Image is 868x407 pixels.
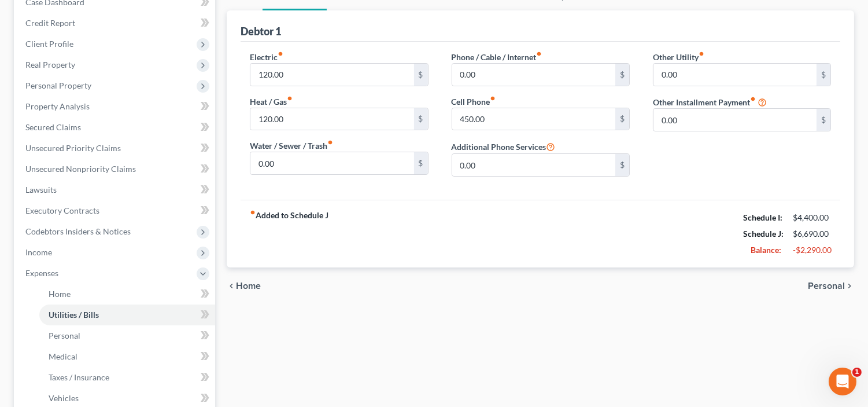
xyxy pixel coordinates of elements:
span: Expenses [25,268,58,278]
span: Unsecured Nonpriority Claims [25,164,136,174]
input: -- [250,108,413,130]
button: Personal chevron_right [808,281,854,291]
span: Real Property [25,60,75,69]
span: Secured Claims [25,122,81,132]
div: Debtor 1 [241,24,281,38]
iframe: Intercom live chat [829,368,856,395]
i: fiber_manual_record [278,51,283,57]
span: Utilities / Bills [49,310,99,320]
div: $6,690.00 [793,228,831,240]
i: fiber_manual_record [537,51,542,57]
button: chevron_left Home [227,281,261,291]
div: $4,400.00 [793,212,831,223]
input: -- [653,109,817,131]
a: Taxes / Insurance [39,367,215,388]
span: Property Analysis [25,101,90,111]
a: Credit Report [16,13,215,34]
span: Codebtors Insiders & Notices [25,226,131,236]
span: Personal Property [25,80,91,90]
a: Home [39,284,215,305]
div: $ [615,64,629,86]
span: Home [49,289,71,299]
div: -$2,290.00 [793,244,831,256]
i: fiber_manual_record [490,96,496,101]
label: Cell Phone [452,96,496,108]
div: $ [615,108,629,130]
i: fiber_manual_record [699,51,704,57]
span: Personal [808,281,845,291]
div: $ [414,152,428,174]
a: Property Analysis [16,96,215,117]
label: Electric [250,51,283,63]
strong: Balance: [751,245,781,255]
label: Additional Phone Services [452,140,556,153]
div: $ [615,154,629,176]
input: -- [452,64,615,86]
label: Other Utility [653,51,704,63]
a: Secured Claims [16,117,215,138]
input: -- [452,108,615,130]
strong: Schedule J: [743,229,784,239]
i: chevron_right [845,281,854,291]
strong: Added to Schedule J [250,210,328,258]
label: Water / Sewer / Trash [250,140,333,152]
div: $ [414,108,428,130]
span: Taxes / Insurance [49,372,109,382]
label: Other Installment Payment [653,96,756,108]
div: $ [817,109,830,131]
a: Personal [39,325,215,346]
input: -- [653,64,817,86]
strong: Schedule I: [743,212,782,222]
input: -- [250,64,413,86]
div: $ [817,64,830,86]
span: Executory Contracts [25,206,99,215]
span: Client Profile [25,39,73,49]
i: fiber_manual_record [750,96,756,102]
label: Heat / Gas [250,96,293,108]
a: Unsecured Priority Claims [16,138,215,159]
span: Personal [49,331,80,340]
span: 1 [852,368,862,377]
a: Medical [39,346,215,367]
a: Lawsuits [16,179,215,200]
i: chevron_left [227,281,236,291]
a: Utilities / Bills [39,305,215,325]
span: Lawsuits [25,185,57,195]
div: $ [414,64,428,86]
i: fiber_manual_record [250,210,256,215]
span: Medical [49,351,77,361]
span: Home [236,281,261,291]
span: Vehicles [49,393,79,403]
span: Credit Report [25,18,75,28]
a: Executory Contracts [16,200,215,221]
i: fiber_manual_record [287,96,293,101]
i: fiber_manual_record [327,140,333,145]
input: -- [250,152,413,174]
input: -- [452,154,615,176]
label: Phone / Cable / Internet [452,51,542,63]
a: Unsecured Nonpriority Claims [16,159,215,179]
span: Unsecured Priority Claims [25,143,121,153]
span: Income [25,247,52,257]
